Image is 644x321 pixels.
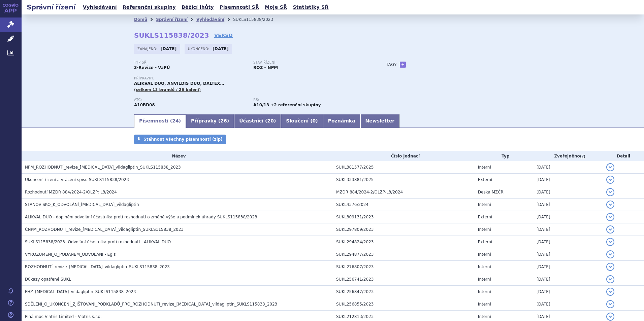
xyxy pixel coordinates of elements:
[253,98,366,102] p: RS:
[134,98,247,102] p: ATC:
[25,190,117,194] span: Rozhodnutí MZDR 884/2024-2/OLZP; L3/2024
[253,65,278,70] strong: ROZ – NPM
[478,240,492,244] span: Externí
[213,46,229,51] strong: [DATE]
[533,151,603,161] th: Zveřejněno
[580,154,585,159] abbr: (?)
[533,211,603,223] td: [DATE]
[603,151,644,161] th: Detail
[333,186,475,199] td: MZDR 884/2024-2/OLZP-L3/2024
[134,76,373,80] p: Přípravky:
[186,114,234,128] a: Přípravky (26)
[25,165,181,170] span: NPM_ROZHODNUTÍ_revize_metformin_vildagliptin_SUKLS115838_2023
[478,202,491,207] span: Interní
[333,161,475,174] td: SUKL381577/2025
[214,32,233,39] a: VERSO
[25,227,184,232] span: ČNPM_ROZHODNUTÍ_revize_metformin_vildagliptin_SUKLS115838_2023
[134,31,209,39] strong: SUKLS115838/2023
[533,161,603,174] td: [DATE]
[606,188,614,196] button: detail
[533,298,603,311] td: [DATE]
[533,199,603,211] td: [DATE]
[606,263,614,271] button: detail
[606,225,614,234] button: detail
[333,298,475,311] td: SUKL256855/2023
[478,264,491,269] span: Interní
[253,61,366,65] p: Stav řízení:
[196,17,224,22] a: Vyhledávání
[533,248,603,261] td: [DATE]
[25,277,71,282] span: Důkazy opatřené SÚKL
[533,273,603,286] td: [DATE]
[478,177,492,182] span: Externí
[253,103,269,107] strong: metformin a vildagliptin
[360,114,400,128] a: Newsletter
[400,62,406,68] a: +
[533,261,603,273] td: [DATE]
[606,163,614,171] button: detail
[478,277,491,282] span: Interní
[478,165,491,170] span: Interní
[25,289,136,294] span: FHZ_metformin_vildagliptin_SUKLS115838_2023
[333,236,475,248] td: SUKL294824/2023
[134,65,170,70] strong: 3-Revize - VaPÚ
[606,300,614,308] button: detail
[134,103,155,107] strong: METFORMIN A VILDAGLIPTIN
[25,215,257,219] span: ALIKVAL DUO - doplnění odvolání účastníka proti rozhodnutí o změně výše a podmínek úhrady SUKLS11...
[533,223,603,236] td: [DATE]
[478,314,491,319] span: Interní
[606,288,614,296] button: detail
[25,302,277,307] span: SDĚLENÍ_O_UKONČENÍ_ZJIŠŤOVÁNÍ_PODKLADŮ_PRO_ROZHODNUTÍ_revize_metformin_vildagliptin_SUKLS115838_2023
[25,202,139,207] span: STANOVISKO_K_ODVOLÁNÍ_metformin_vildagliptin
[478,289,491,294] span: Interní
[606,201,614,209] button: detail
[333,211,475,223] td: SUKL309131/2023
[22,2,81,12] h2: Správní řízení
[234,114,281,128] a: Účastníci (20)
[606,250,614,258] button: detail
[323,114,360,128] a: Poznámka
[134,61,247,65] p: Typ SŘ:
[475,151,533,161] th: Typ
[333,248,475,261] td: SUKL294877/2023
[25,252,116,257] span: VYROZUMĚNÍ_O_PODANÉM_ODVOLÁNÍ - Egis
[156,17,188,22] a: Správní řízení
[478,252,491,257] span: Interní
[172,118,179,123] span: 24
[533,236,603,248] td: [DATE]
[313,118,316,123] span: 0
[606,213,614,221] button: detail
[281,114,323,128] a: Sloučení (0)
[263,3,289,12] a: Moje SŘ
[478,302,491,307] span: Interní
[606,176,614,184] button: detail
[386,61,397,69] h3: Tagy
[220,118,227,123] span: 26
[606,313,614,321] button: detail
[533,174,603,186] td: [DATE]
[533,286,603,298] td: [DATE]
[606,238,614,246] button: detail
[134,135,226,144] a: Stáhnout všechny písemnosti (zip)
[333,286,475,298] td: SUKL256847/2023
[25,264,170,269] span: ROZHODNUTÍ_revize_metformin_vildagliptin_SUKLS115838_2023
[478,190,504,194] span: Deska MZČR
[180,3,216,12] a: Běžící lhůty
[333,174,475,186] td: SUKL333881/2025
[333,151,475,161] th: Číslo jednací
[25,240,171,244] span: SUKLS115838/2023 -Odvolání účastníka proti rozhodnutí - ALIKVAL DUO
[333,261,475,273] td: SUKL276807/2023
[533,186,603,199] td: [DATE]
[121,3,178,12] a: Referenční skupiny
[188,46,211,51] span: Ukončeno:
[267,118,273,123] span: 20
[233,14,282,25] li: SUKLS115838/2023
[134,114,186,128] a: Písemnosti (24)
[478,215,492,219] span: Externí
[134,81,224,86] span: ALIKVAL DUO, ANVILDIS DUO, DALTEX…
[143,137,223,142] span: Stáhnout všechny písemnosti (zip)
[134,87,201,92] span: (celkem 13 brandů / 26 balení)
[333,273,475,286] td: SUKL256741/2023
[161,46,177,51] strong: [DATE]
[134,17,147,22] a: Domů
